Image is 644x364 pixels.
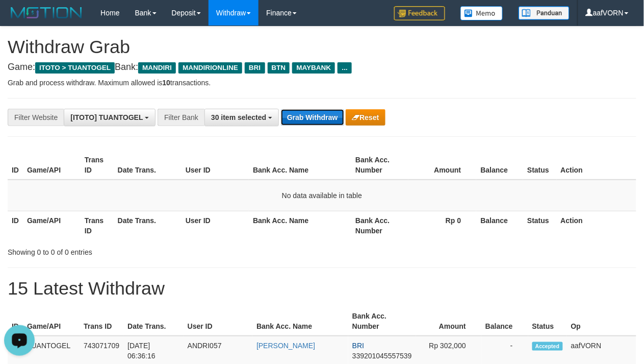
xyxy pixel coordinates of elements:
[476,151,523,180] th: Balance
[408,151,477,180] th: Amount
[268,62,290,74] span: BTN
[557,151,636,180] th: Action
[23,307,80,336] th: Game/API
[416,307,481,336] th: Amount
[460,6,503,20] img: Button%20Memo.svg
[64,109,156,126] button: [ITOTO] TUANTOGEL
[80,307,123,336] th: Trans ID
[249,151,351,180] th: Bank Acc. Name
[528,307,567,336] th: Status
[256,342,315,350] a: [PERSON_NAME]
[532,342,563,351] span: Accepted
[8,109,64,126] div: Filter Website
[394,6,445,20] img: Feedback.jpg
[8,78,636,88] p: Grab and process withdraw. Maximum allowed is transactions.
[35,62,115,74] span: ITOTO > TUANTOGEL
[476,211,523,240] th: Balance
[8,278,636,299] h1: 15 Latest Withdraw
[252,307,348,336] th: Bank Acc. Name
[338,62,351,74] span: ...
[114,211,182,240] th: Date Trans.
[182,151,249,180] th: User ID
[351,151,408,180] th: Bank Acc. Number
[178,62,242,74] span: MANDIRIONLINE
[245,62,265,74] span: BRI
[182,211,249,240] th: User ID
[211,113,266,122] span: 30 item selected
[348,307,416,336] th: Bank Acc. Number
[123,307,184,336] th: Date Trans.
[352,342,364,350] span: BRI
[481,307,528,336] th: Balance
[523,151,556,180] th: Status
[8,211,23,240] th: ID
[249,211,351,240] th: Bank Acc. Name
[281,109,344,126] button: Grab Withdraw
[204,109,279,126] button: 30 item selected
[351,211,408,240] th: Bank Acc. Number
[23,151,81,180] th: Game/API
[408,211,477,240] th: Rp 0
[4,4,35,35] button: Open LiveChat chat widget
[567,307,636,336] th: Op
[352,352,412,360] span: Copy 339201045557539 to clipboard
[162,79,170,87] strong: 10
[519,6,570,20] img: panduan.png
[184,307,252,336] th: User ID
[23,211,81,240] th: Game/API
[8,243,261,257] div: Showing 0 to 0 of 0 entries
[70,113,143,122] span: [ITOTO] TUANTOGEL
[8,307,23,336] th: ID
[523,211,556,240] th: Status
[8,180,636,211] td: No data available in table
[346,109,385,126] button: Reset
[8,37,636,57] h1: Withdraw Grab
[138,62,176,74] span: MANDIRI
[292,62,335,74] span: MAYBANK
[158,109,204,126] div: Filter Bank
[114,151,182,180] th: Date Trans.
[8,5,85,20] img: MOTION_logo.png
[8,151,23,180] th: ID
[8,62,636,72] h4: Game: Bank:
[557,211,636,240] th: Action
[81,151,114,180] th: Trans ID
[81,211,114,240] th: Trans ID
